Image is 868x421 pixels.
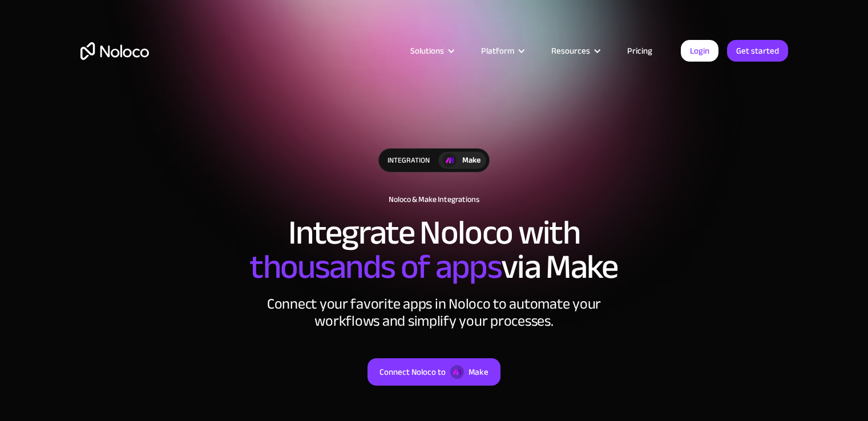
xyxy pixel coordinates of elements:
div: Connect your favorite apps in Noloco to automate your workflows and simplify your processes. [263,295,605,330]
div: Solutions [396,43,467,58]
div: Connect Noloco to [380,365,446,379]
div: Make [469,365,488,379]
span: thousands of apps [250,235,500,299]
div: Solutions [410,43,444,58]
div: Platform [481,43,514,58]
div: Make [462,154,481,167]
div: Resources [551,43,590,58]
a: Pricing [613,43,667,58]
div: Platform [467,43,537,58]
a: Connect Noloco toMake [368,358,500,386]
div: integration [379,149,438,172]
a: Login [681,40,718,62]
div: Resources [537,43,613,58]
h2: Integrate Noloco with via Make [80,216,788,284]
h1: Noloco & Make Integrations [80,195,788,204]
a: Get started [727,40,788,62]
a: home [80,42,149,60]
